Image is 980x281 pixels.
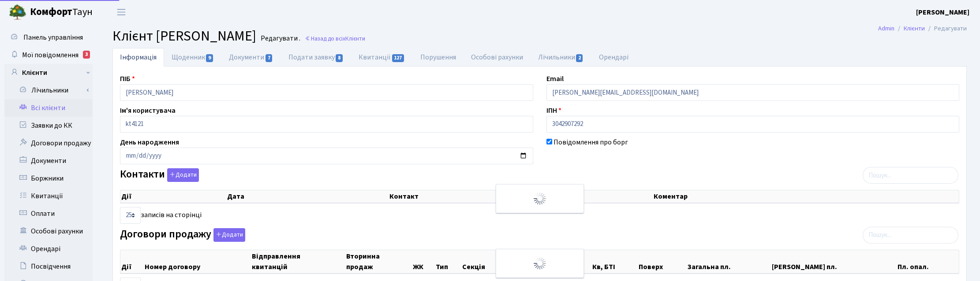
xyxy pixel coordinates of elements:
b: [PERSON_NAME] [916,7,969,17]
button: Контакти [167,168,199,182]
a: Особові рахунки [4,222,93,240]
button: Договори продажу [213,228,245,242]
span: Таун [30,5,93,20]
span: 2 [576,54,583,62]
th: Тип [435,250,461,273]
th: Номер договору [144,250,251,273]
a: Admin [878,24,894,33]
a: Всі клієнти [4,99,93,117]
a: Назад до всіхКлієнти [305,34,365,43]
th: Дата [226,190,389,203]
a: Квитанції [4,187,93,205]
button: Переключити навігацію [110,5,132,19]
a: Посвідчення [4,258,93,275]
a: Додати [211,226,245,242]
a: Боржники [4,170,93,187]
select: записів на сторінці [120,207,141,224]
a: Орендарі [4,240,93,258]
a: Заявки до КК [4,117,93,134]
small: Редагувати . [259,34,300,43]
th: Контакт [389,190,653,203]
th: ЖК [412,250,435,273]
a: Клієнти [904,24,925,33]
a: Документи [221,48,281,67]
a: Клієнти [4,64,93,81]
nav: breadcrumb [865,19,980,38]
input: Пошук... [863,227,958,244]
th: Загальна пл. [687,250,771,273]
input: Пошук... [863,167,958,184]
th: Дії [120,250,144,273]
span: Клієнти [345,34,365,43]
th: Вторинна продаж [345,250,411,273]
th: Кв, БТІ [591,250,638,273]
b: Комфорт [30,5,72,19]
img: Обробка... [533,192,547,206]
th: Відправлення квитанцій [251,250,345,273]
th: Коментар [653,190,959,203]
div: 3 [83,51,90,59]
label: День народження [120,137,179,148]
th: Пл. опал. [897,250,959,273]
label: записів на сторінці [120,207,202,224]
a: Панель управління [4,29,93,46]
a: Лічильники [531,48,591,67]
a: Щоденник [164,48,221,67]
img: logo.png [9,4,26,21]
label: ІПН [546,105,561,116]
label: Контакти [120,168,199,182]
a: Документи [4,152,93,170]
a: Інформація [112,48,164,67]
span: Мої повідомлення [22,50,79,60]
a: Оплати [4,205,93,222]
a: Порушення [413,48,464,67]
span: 9 [206,54,213,62]
th: Дії [120,190,226,203]
label: Повідомлення про борг [554,137,628,148]
label: ПІБ [120,74,135,84]
a: Лічильники [10,81,93,99]
label: Email [546,74,564,84]
span: 8 [336,54,343,62]
a: Орендарі [591,48,636,67]
th: [PERSON_NAME] пл. [771,250,897,273]
a: Квитанції [351,48,412,67]
span: Клієнт [PERSON_NAME] [112,26,256,46]
th: Секція [461,250,508,273]
span: 7 [266,54,273,62]
span: 127 [392,54,404,62]
th: Поверх [638,250,687,273]
a: Особові рахунки [464,48,531,67]
label: Договори продажу [120,228,245,242]
span: Панель управління [23,33,83,42]
img: Обробка... [533,256,547,270]
a: Мої повідомлення3 [4,46,93,64]
a: Договори продажу [4,134,93,152]
a: Додати [165,167,199,182]
label: Ім'я користувача [120,105,176,116]
a: [PERSON_NAME] [916,7,969,18]
li: Редагувати [925,24,967,33]
a: Подати заявку [281,48,351,67]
